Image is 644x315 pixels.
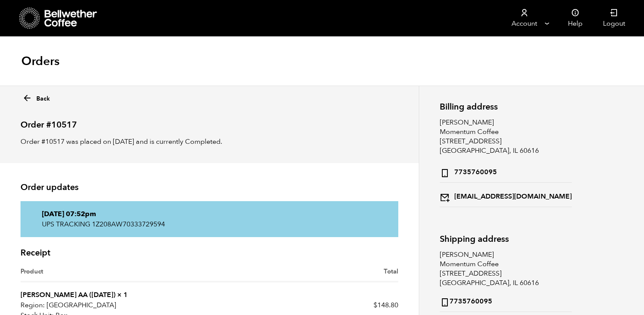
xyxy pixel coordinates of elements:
h2: Shipping address [440,234,572,244]
strong: Region: [21,300,45,310]
a: [PERSON_NAME] AA ([DATE]) [21,290,115,300]
h2: Order updates [21,182,398,193]
p: Order #10517 was placed on [DATE] and is currently Completed. [21,137,398,147]
h2: Order #10517 [21,113,398,130]
th: Total [209,267,398,282]
h2: Billing address [440,102,572,112]
h1: Orders [21,53,59,69]
address: [PERSON_NAME] Momentum Coffee [STREET_ADDRESS] [GEOGRAPHIC_DATA], IL 60616 [440,250,572,312]
h2: Receipt [21,248,398,258]
a: Back [22,91,50,103]
bdi: 148.80 [373,300,398,310]
strong: 7735760095 [440,166,497,178]
address: [PERSON_NAME] Momentum Coffee [STREET_ADDRESS] [GEOGRAPHIC_DATA], IL 60616 [440,118,572,207]
p: [DATE] 07:52pm [42,209,377,219]
strong: 7735760095 [440,295,492,307]
p: UPS TRACKING 1Z208AW70333729594 [42,219,377,229]
strong: × 1 [117,290,128,300]
strong: [EMAIL_ADDRESS][DOMAIN_NAME] [440,190,572,202]
th: Product [21,267,209,282]
p: [GEOGRAPHIC_DATA] [21,300,209,310]
span: $ [373,300,377,310]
